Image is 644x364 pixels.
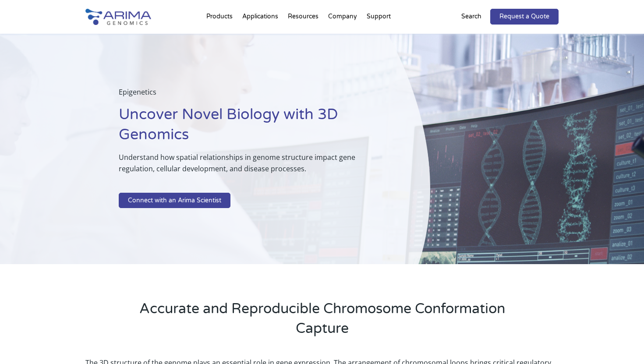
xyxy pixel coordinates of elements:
p: Understand how spatial relationships in genome structure impact gene regulation, cellular develop... [119,152,387,181]
p: Search [461,11,481,22]
a: Connect with an Arima Scientist [119,193,230,209]
img: Arima-Genomics-logo [85,9,151,25]
h1: Uncover Novel Biology with 3D Genomics [119,105,387,152]
a: Request a Quote [490,9,559,25]
h2: Accurate and Reproducible Chromosome Conformation Capture [120,299,524,345]
p: Epigenetics [119,86,387,105]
